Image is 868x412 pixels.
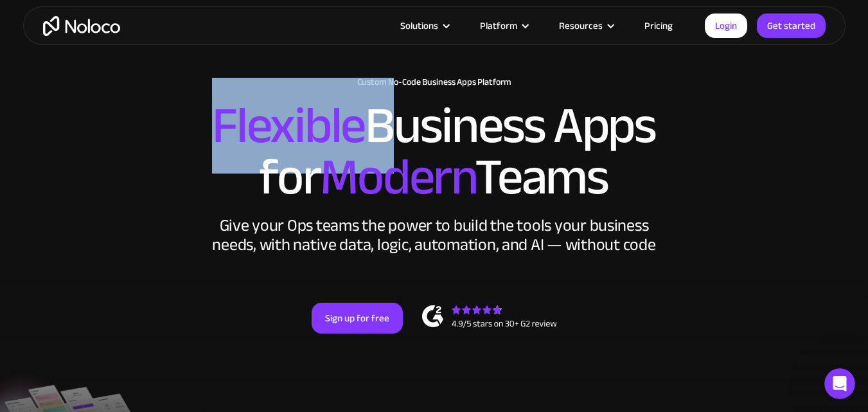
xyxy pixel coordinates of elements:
a: Sign up for free [312,303,403,334]
button: Upload attachment [61,303,71,314]
b: Trial [40,89,62,100]
div: Platform [480,17,517,34]
button: go back [8,5,33,30]
button: Start recording [82,303,92,314]
button: Send a message… [220,298,241,319]
span: Flexible [212,78,365,174]
a: Pricing [628,17,689,34]
div: Ok great, is that also going to resolve the Test Mode in the application? [46,170,247,210]
a: Login [705,13,747,38]
a: Get started [757,13,826,38]
iframe: Intercom live chat [824,368,855,399]
div: Marchant says… [10,170,247,211]
b: will [61,102,78,112]
div: This is resolved when you toggle on Live mode in the settings. You can do that from here: [21,270,200,308]
h2: Business Apps for Teams [36,100,833,203]
img: Profile image for Help Bot [37,7,57,28]
div: Resources [543,17,628,34]
div: Where users except for me, cannot access it [57,219,236,244]
div: That is actually true. But since you are on a , the Noloco branding show. After the trial, this w... [21,76,200,152]
div: This is resolved when you toggle on Live mode in the settings. You can do that from here: [10,262,211,316]
div: Resources [559,17,603,34]
span: Modern [320,129,475,225]
div: David says… [10,68,247,170]
div: Solutions [384,17,464,34]
div: David says… [10,262,247,326]
textarea: Message… [11,276,246,298]
button: Home [201,5,226,30]
div: That is actually true. But since you are on aTrial, the Noloco brandingwillshow. After the trial,... [10,68,211,159]
div: Solutions [400,17,438,34]
h1: Custom No-Code Business Apps Platform [36,77,833,87]
div: Platform [464,17,543,34]
div: Where users except for me, cannot access it [46,211,247,252]
a: home [43,16,120,36]
div: Marchant says… [10,211,247,262]
div: Ok great, is that also going to resolve the Test Mode in the application? [57,177,236,202]
h1: Help Bot [62,6,106,16]
button: Emoji picker [20,303,30,314]
button: Gif picker [40,303,51,314]
div: Give your Ops teams the power to build the tools your business needs, with native data, logic, au... [209,216,659,255]
p: The team can also help [62,16,160,29]
div: Close [226,5,249,28]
